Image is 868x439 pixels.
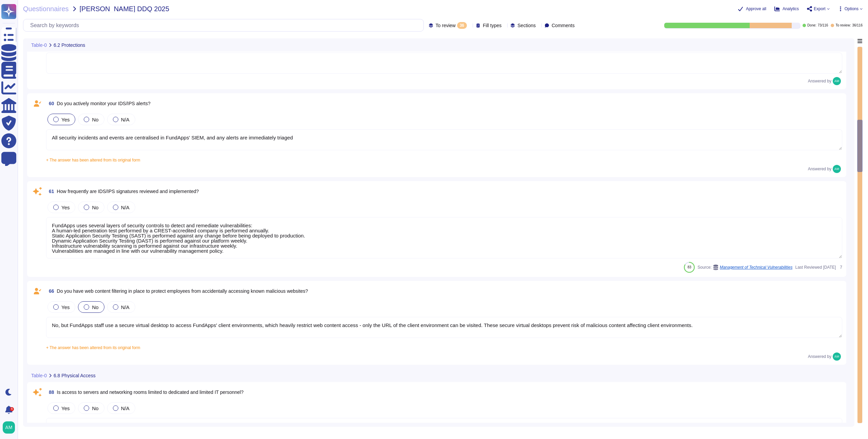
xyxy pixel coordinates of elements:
[697,265,792,270] span: Source:
[46,390,54,395] span: 88
[795,265,836,269] span: Last Reviewed [DATE]
[46,418,842,439] textarea: Access to servers and networking rooms at [GEOGRAPHIC_DATA] is indeed limited to a small number o...
[835,24,851,27] span: To review:
[80,5,170,12] span: [PERSON_NAME] DDQ 2025
[720,265,793,269] span: Management of Technical Vulnerabilities
[738,6,766,12] button: Approve all
[688,265,691,269] span: 83
[46,345,140,350] span: + The answer has been altered from its original form
[808,355,831,359] span: Answered by
[10,407,14,411] div: 5
[3,421,15,434] img: user
[57,288,308,294] span: Do you have web content filtering in place to protect employees from accidentally accessing known...
[46,317,842,338] textarea: No, but FundApps staff use a secure virtual desktop to access FundApps' client environments, whic...
[746,7,766,11] span: Approve all
[457,22,467,29] div: 36
[818,24,828,27] span: 73 / 116
[23,5,69,12] span: Questionnaires
[57,189,199,194] span: How frequently are IDS/IPS signatures reviewed and implemented?
[852,24,863,27] span: 36 / 116
[92,405,98,411] span: No
[46,101,54,106] span: 60
[92,117,98,122] span: No
[517,23,536,28] span: Sections
[1,420,20,435] button: user
[121,117,130,122] span: N/A
[46,217,842,259] textarea: FundApps uses several layers of security controls to detect and remediate vulnerabilities: A huma...
[92,205,98,210] span: No
[783,7,799,11] span: Analytics
[61,405,70,411] span: Yes
[61,117,70,122] span: Yes
[46,289,54,293] span: 66
[808,79,831,83] span: Answered by
[845,7,859,11] span: Options
[839,265,842,269] span: 7
[57,101,151,106] span: Do you actively monitor your IDS/IPS alerts?
[121,205,130,210] span: N/A
[121,304,130,310] span: N/A
[833,165,841,173] img: user
[31,373,47,378] span: Table-0
[46,158,140,163] span: + The answer has been altered from its original form
[54,43,85,47] span: 6.2 Protections
[808,167,831,171] span: Answered by
[61,205,70,210] span: Yes
[92,304,98,310] span: No
[436,23,456,28] span: To review
[807,24,816,27] span: Done:
[57,389,244,395] span: Is access to servers and networking rooms limited to dedicated and limited IT personnel?
[552,23,575,28] span: Comments
[54,373,96,378] span: 6.8 Physical Access
[814,7,826,11] span: Export
[833,77,841,85] img: user
[483,23,501,28] span: Fill types
[46,189,54,194] span: 61
[31,43,47,47] span: Table-0
[61,304,70,310] span: Yes
[46,129,842,150] textarea: All security incidents and events are centralised in FundApps' SIEM, and any alerts are immediate...
[774,6,799,12] button: Analytics
[833,352,841,361] img: user
[121,405,130,411] span: N/A
[27,19,423,31] input: Search by keywords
